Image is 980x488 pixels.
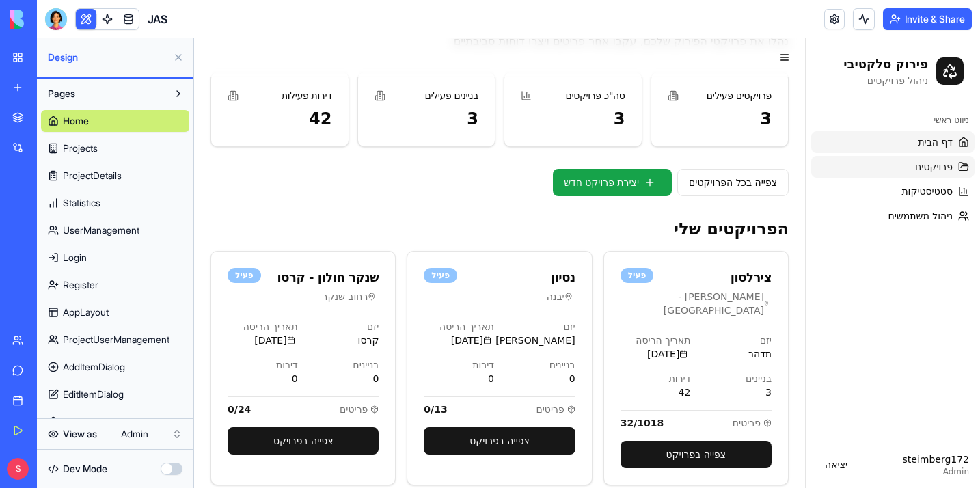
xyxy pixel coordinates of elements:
div: 0 [115,334,185,347]
button: Invite & Share [883,8,972,30]
img: logo [10,10,94,29]
div: [DATE] [426,309,497,323]
div: תאריך הריסה [230,282,300,295]
a: VoiceItemsDialog [41,411,189,433]
div: 42 [426,347,497,361]
button: יצירת פרויקט חדש [359,131,478,158]
div: יזם [311,282,381,295]
button: יציאה [623,414,662,439]
span: Login [63,251,87,265]
div: ניווט ראשי [617,71,780,93]
span: דף הבית [724,97,759,111]
div: 0 / 13 [230,364,253,378]
a: Home [41,110,189,132]
a: Register [41,274,189,296]
span: סטטיסטיקות [707,146,759,160]
div: 3 [474,70,578,92]
span: Register [63,278,98,292]
h2: הפרויקטים שלי [16,180,595,202]
span: AddItemDialog [63,360,125,374]
p: ניהול פרויקטים [649,36,734,49]
div: יזם [115,282,185,295]
a: דף הבית [617,93,780,115]
div: 3 [327,70,431,92]
a: ניהול משתמשים [617,167,780,189]
span: פריטים [342,364,370,378]
div: 3 [180,70,285,92]
div: [PERSON_NAME] [311,295,381,309]
span: S [7,458,29,480]
a: צפייה בפרויקט [33,389,185,416]
a: צפייה בפרויקט [426,403,577,430]
div: פעיל [230,230,263,245]
a: UserManagement [41,219,189,241]
span: Home [63,114,89,128]
a: צפייה בפרויקט [230,389,381,416]
a: AddItemDialog [41,356,189,378]
a: צפייה בכל הפרויקטים [483,131,595,158]
div: [DATE] [33,295,104,309]
div: פעיל [426,230,460,245]
div: תאריך הריסה [33,282,104,295]
div: תדהר [507,309,577,323]
div: קרסו [115,295,185,309]
span: AppLayout [63,306,109,319]
div: צירלסון [459,230,577,249]
div: פעיל [33,230,67,245]
div: Admin [708,428,775,439]
div: פרויקטים פעילים [513,51,577,64]
span: UserManagement [63,223,139,237]
span: View as [63,427,97,441]
a: Statistics [41,192,189,214]
span: VoiceItemsDialog [63,415,136,429]
div: 0 [311,334,381,347]
div: 0 / 24 [33,364,57,378]
span: Pages [48,87,75,100]
a: Login [41,247,189,269]
h1: פירוק סלקטיבי [649,16,734,36]
div: יזם [507,295,577,309]
a: ProjectUserManagement [41,329,189,351]
span: ProjectUserManagement [63,333,169,347]
span: ניהול משתמשים [694,171,759,185]
span: Dev Mode [63,462,107,476]
a: AppLayout [41,301,189,323]
span: פרויקטים [721,122,759,135]
div: דירות [33,320,104,334]
div: דירות [426,334,497,347]
div: [DATE] [230,295,300,309]
div: 42 [33,70,138,92]
a: EditItemDialog [41,383,189,405]
div: בניינים פעילים [230,51,284,64]
span: Projects [63,141,98,155]
div: דירות [230,320,300,334]
span: ProjectDetails [63,169,122,182]
a: סטטיסטיקות [617,142,780,164]
div: בניינים [311,320,381,334]
div: בניינים [115,320,185,334]
span: JAS [148,11,167,27]
a: Projects [41,137,189,159]
span: Design [48,51,167,64]
div: רחוב שנקר [83,252,185,265]
div: 0 [33,334,104,347]
div: יבנה [353,252,381,265]
div: נסיון [353,230,381,249]
div: [PERSON_NAME] - [GEOGRAPHIC_DATA] [459,252,577,279]
div: 32 / 1018 [426,378,470,392]
span: פריטים [539,378,567,392]
span: פריטים [146,364,174,378]
div: שנקר חולון - קרסו [83,230,185,249]
div: בניינים [507,334,577,347]
button: Pages [41,83,167,105]
div: סה"כ פרויקטים [372,51,431,64]
span: Statistics [63,196,100,210]
div: תאריך הריסה [426,295,497,309]
div: steimberg172 [708,414,775,428]
div: דירות פעילות [87,51,138,64]
a: ProjectDetails [41,165,189,187]
span: EditItemDialog [63,388,124,401]
div: 3 [507,347,577,361]
a: פרויקטים [617,118,780,139]
div: 0 [230,334,300,347]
